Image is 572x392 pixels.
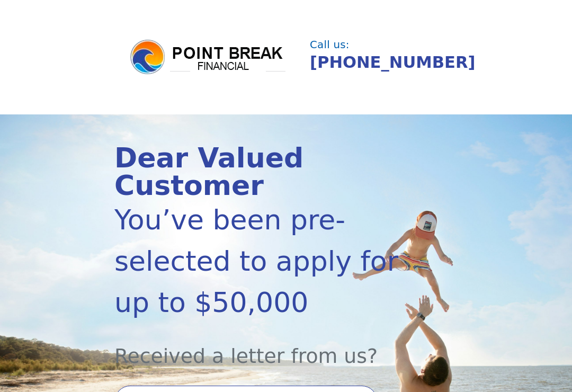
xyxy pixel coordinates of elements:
[114,323,406,371] div: Received a letter from us?
[310,53,475,72] a: [PHONE_NUMBER]
[114,199,406,323] div: You’ve been pre-selected to apply for up to $50,000
[114,144,406,199] div: Dear Valued Customer
[129,38,288,76] img: logo.png
[310,40,453,50] div: Call us:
